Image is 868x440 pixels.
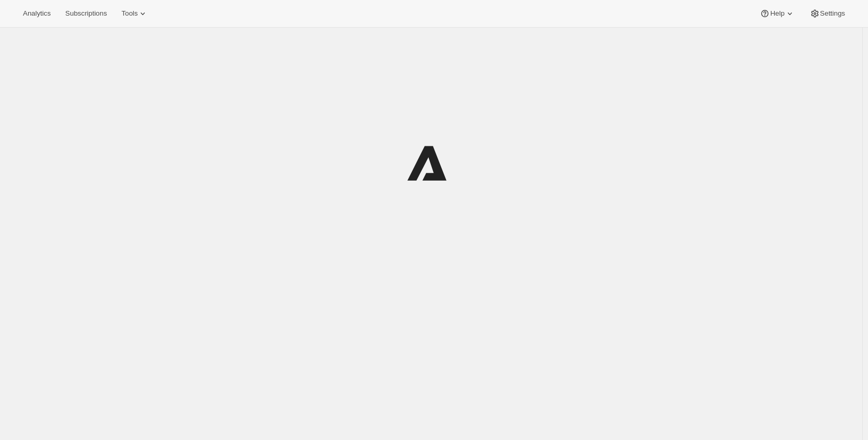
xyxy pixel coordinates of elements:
span: Analytics [23,9,51,18]
button: Help [753,6,801,21]
span: Subscriptions [65,9,107,18]
span: Help [770,9,784,18]
button: Analytics [17,6,57,21]
button: Subscriptions [59,6,113,21]
button: Settings [803,6,851,21]
span: Settings [820,9,845,18]
button: Tools [115,6,154,21]
span: Tools [121,9,138,18]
